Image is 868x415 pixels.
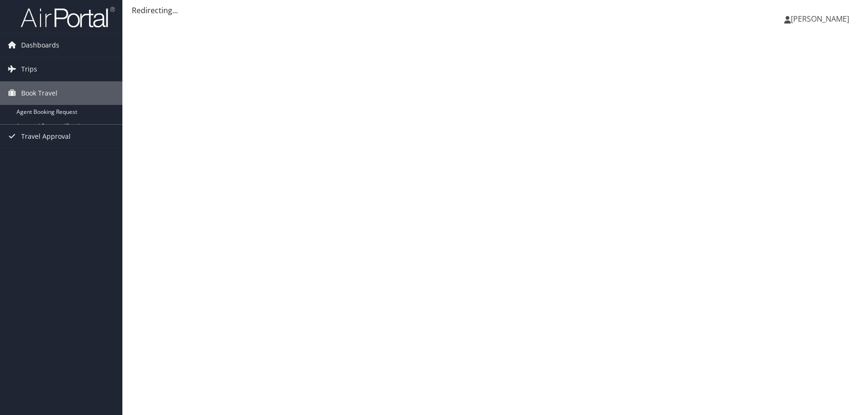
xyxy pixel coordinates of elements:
div: Redirecting... [132,5,859,16]
span: [PERSON_NAME] [791,14,849,24]
span: Trips [21,57,37,81]
span: Travel Approval [21,125,71,148]
a: [PERSON_NAME] [784,5,859,33]
span: Dashboards [21,33,59,57]
span: Book Travel [21,81,57,105]
img: airportal-logo.png [21,6,115,28]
